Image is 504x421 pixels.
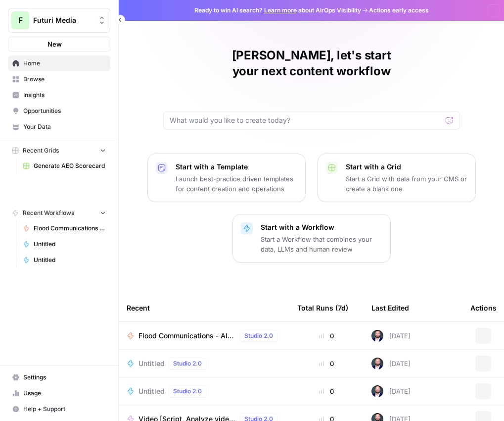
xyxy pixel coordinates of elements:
[127,294,281,321] div: Recent
[147,154,306,202] button: Start with a TemplateLaunch best-practice driven templates for content creation and operations
[23,389,106,398] span: Usage
[261,234,382,254] p: Start a Workflow that combines your data, LLMs and human review
[8,55,110,71] a: Home
[138,359,165,368] span: Untitled
[18,158,110,174] a: Generate AEO Scorecard
[8,401,110,417] button: Help + Support
[23,209,74,217] span: Recent Workflows
[369,6,429,15] span: Actions early access
[34,240,106,249] span: Untitled
[18,220,110,236] a: Flood Communications - AI Workforce
[173,387,202,396] span: Studio 2.0
[371,330,383,342] img: hkrs5at3lwacmvgzdjs0hcqw3ft7
[23,122,106,131] span: Your Data
[176,162,297,172] p: Start with a Template
[18,236,110,252] a: Untitled
[8,119,110,135] a: Your Data
[371,385,411,397] div: [DATE]
[23,146,59,155] span: Recent Grids
[170,115,442,125] input: What would you like to create today?
[138,331,236,341] span: Flood Communications - AI Workforce
[8,87,110,103] a: Insights
[264,6,297,14] a: Learn more
[8,143,110,158] button: Recent Grids
[318,154,476,202] button: Start with a GridStart a Grid with data from your CMS or create a blank one
[23,373,106,382] span: Settings
[8,8,110,33] button: Workspace: Futuri Media
[34,161,106,170] span: Generate AEO Scorecard
[371,385,383,397] img: hkrs5at3lwacmvgzdjs0hcqw3ft7
[371,294,409,321] div: Last Edited
[18,252,110,268] a: Untitled
[47,39,62,49] span: New
[33,15,93,25] span: Futuri Media
[297,331,356,341] div: 0
[23,106,106,115] span: Opportunities
[8,103,110,119] a: Opportunities
[8,369,110,385] a: Settings
[232,214,391,263] button: Start with a WorkflowStart a Workflow that combines your data, LLMs and human review
[8,37,110,52] button: New
[23,405,106,414] span: Help + Support
[23,75,106,84] span: Browse
[8,385,110,401] a: Usage
[244,331,273,340] span: Studio 2.0
[346,174,467,194] p: Start a Grid with data from your CMS or create a blank one
[371,330,411,342] div: [DATE]
[34,256,106,264] span: Untitled
[138,386,165,396] span: Untitled
[127,385,281,397] a: UntitledStudio 2.0
[297,294,348,321] div: Total Runs (7d)
[23,91,106,100] span: Insights
[23,59,106,68] span: Home
[127,358,281,369] a: UntitledStudio 2.0
[163,48,460,79] h1: [PERSON_NAME], let's start your next content workflow
[371,358,411,369] div: [DATE]
[18,14,23,26] span: F
[371,358,383,369] img: hkrs5at3lwacmvgzdjs0hcqw3ft7
[176,174,297,194] p: Launch best-practice driven templates for content creation and operations
[127,330,281,342] a: Flood Communications - AI WorkforceStudio 2.0
[261,222,382,232] p: Start with a Workflow
[8,206,110,220] button: Recent Workflows
[8,71,110,87] a: Browse
[297,386,356,396] div: 0
[194,6,361,15] span: Ready to win AI search? about AirOps Visibility
[34,224,106,233] span: Flood Communications - AI Workforce
[470,294,497,321] div: Actions
[173,359,202,368] span: Studio 2.0
[297,359,356,368] div: 0
[346,162,467,172] p: Start with a Grid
